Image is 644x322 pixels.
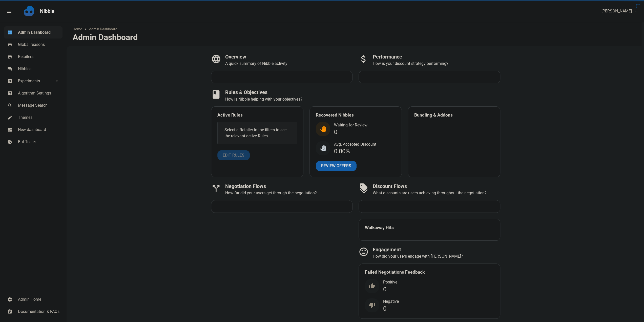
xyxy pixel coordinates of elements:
[7,309,12,314] span: assignment
[7,90,12,95] span: calculate
[4,124,63,136] a: dashboardNew dashboard
[4,51,63,63] a: storeRetailers
[7,115,12,120] span: mode_edit
[225,54,353,60] h3: Overview
[73,33,138,42] h1: Admin Dashboard
[334,122,367,128] span: Waiting for Review
[383,286,386,293] div: 0
[320,145,326,151] img: status_user_offer_accepted.svg
[18,78,54,84] span: Experiments
[4,87,63,99] a: calculateAlgorithm Settings
[18,54,59,60] span: Retailers
[211,54,221,64] span: language
[225,190,353,196] p: How far did your users get through the negotiation?
[365,270,494,275] h4: Failed Negotiations Feedback
[225,89,500,95] h3: Rules & Objectives
[383,298,399,305] span: Negative
[7,29,12,34] span: dashboard
[601,8,632,14] span: [PERSON_NAME]
[4,39,63,51] a: storeGlobal reasons
[365,225,494,230] h4: Walkaway Hits
[67,22,641,33] nav: breadcrumbs
[321,163,351,169] span: Review Offers
[7,54,12,59] span: store
[37,4,57,18] a: Nibble
[7,102,12,107] span: search
[211,183,221,194] span: call_split
[320,126,326,132] img: status_user_offer_available.svg
[225,96,500,102] p: How is Nibble helping with your objectives?
[211,89,221,100] span: book
[4,306,63,318] a: assignmentDocumentation & FAQs
[316,113,396,118] h4: Recovered Nibbles
[40,8,54,15] p: Nibble
[359,54,369,64] span: attach_money
[4,75,63,87] a: calculateExperimentsarrow_drop_down
[217,150,250,160] button: Edit Rules
[18,90,59,96] span: Algorithm Settings
[334,129,337,136] div: 0
[369,283,375,289] span: thumb_up
[7,139,12,144] span: cookie
[6,8,12,14] span: menu
[597,6,641,16] button: [PERSON_NAME]
[373,54,500,60] h3: Performance
[18,102,59,108] span: Message Search
[373,61,500,67] p: How is your discount strategy performing?
[7,78,12,83] span: calculate
[369,302,375,308] span: thumb_down
[359,183,369,194] span: discount
[18,115,59,121] span: Themes
[383,305,386,312] div: 0
[383,279,397,285] span: Positive
[18,296,59,302] span: Admin Home
[54,78,59,83] span: arrow_drop_down
[373,183,500,189] h3: Discount Flows
[373,247,500,253] h3: Engagement
[18,139,59,145] span: Bot Tester
[18,309,59,315] span: Documentation & FAQs
[7,296,12,301] span: settings
[4,26,63,39] a: dashboardAdmin Dashboard
[4,63,63,75] a: forumNibbles
[334,141,376,147] span: Avg. Accepted Discount
[73,26,85,32] a: Home
[373,190,500,196] p: What discounts are users achieving throughout the negotiation?
[7,127,12,132] span: dashboard
[414,113,494,118] h4: Bundling & Addons
[4,99,63,111] a: searchMessage Search
[316,161,357,171] a: Review Offers
[359,247,369,257] span: mood
[18,29,59,35] span: Admin Dashboard
[18,42,59,48] span: Global reasons
[224,127,291,139] div: Select a Retailer in the filters to see the relevant active Rules.
[225,61,353,67] p: A quick summary of Nibble activity
[334,148,350,155] div: 0.00%
[223,152,244,158] span: Edit Rules
[18,66,59,72] span: Nibbles
[18,127,59,133] span: New dashboard
[217,113,297,118] h4: Active Rules
[373,253,500,259] p: How did your users engage with [PERSON_NAME]?
[225,183,353,189] h3: Negotiation Flows
[7,66,12,71] span: forum
[4,136,63,148] a: cookieBot Tester
[7,42,12,47] span: store
[4,111,63,124] a: mode_editThemes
